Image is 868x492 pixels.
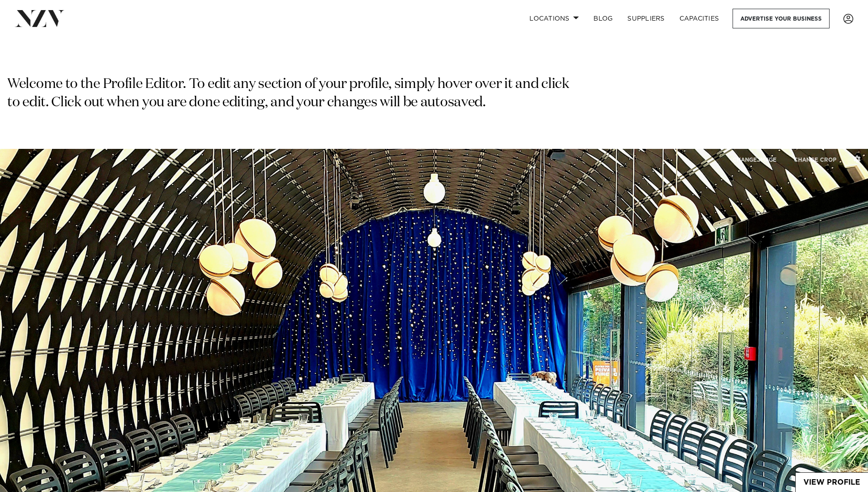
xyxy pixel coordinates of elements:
a: SUPPLIERS [620,9,672,28]
button: CHANGE IMAGE [725,150,784,169]
a: Advertise your business [733,9,830,28]
a: Capacities [672,9,727,28]
p: Welcome to the Profile Editor. To edit any section of your profile, simply hover over it and clic... [7,76,573,112]
button: CHANGE CROP [786,150,844,169]
a: Locations [522,9,586,28]
a: View Profile [796,473,868,492]
a: BLOG [586,9,620,28]
img: nzv-logo.png [15,10,65,27]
